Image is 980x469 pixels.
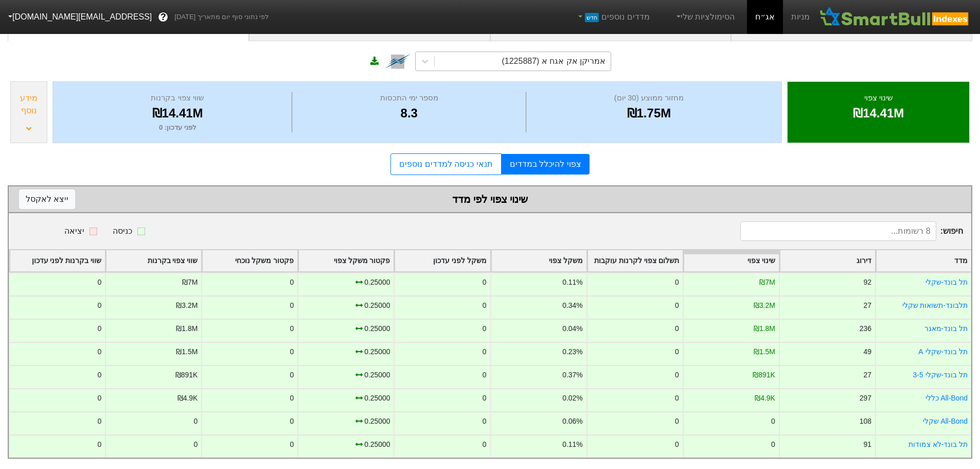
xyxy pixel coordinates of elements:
[290,346,294,357] div: 0
[562,277,582,288] div: 0.11%
[771,439,775,450] div: 0
[364,416,390,427] div: 0.25000
[97,346,101,357] div: 0
[483,439,487,450] div: 0
[97,370,101,380] div: 0
[753,370,775,380] div: ₪891K
[675,346,679,357] div: 0
[364,393,390,404] div: 0.25000
[290,416,294,427] div: 0
[562,416,582,427] div: 0.06%
[364,323,390,334] div: 0.25000
[863,439,871,450] div: 91
[97,416,101,427] div: 0
[675,439,679,450] div: 0
[562,393,582,404] div: 0.02%
[483,393,487,404] div: 0
[66,123,289,133] div: לפני עדכון : 0
[19,192,961,207] div: שינוי צפוי לפי מדד
[902,301,968,309] a: תלבונד-תשואות שקלי
[176,346,198,357] div: ₪1.5M
[483,323,487,334] div: 0
[740,221,936,241] input: 8 רשומות...
[202,250,297,271] div: Toggle SortBy
[675,416,679,427] div: 0
[754,323,775,334] div: ₪1.8M
[290,300,294,311] div: 0
[587,250,683,271] div: Toggle SortBy
[925,394,968,402] a: All-Bond כללי
[860,393,871,404] div: 297
[913,371,968,379] a: תל בונד-שקלי 3-5
[64,225,84,237] div: יציאה
[10,250,105,271] div: Toggle SortBy
[290,277,294,288] div: 0
[754,300,775,311] div: ₪3.2M
[562,439,582,450] div: 0.11%
[924,324,968,333] a: תל בונד-מאגר
[66,104,289,123] div: ₪14.41M
[390,153,501,175] a: תנאי כניסה למדדים נוספים
[364,370,390,380] div: 0.25000
[529,92,769,104] div: מחזור ממוצע (30 יום)
[182,277,198,288] div: ₪7M
[675,393,679,404] div: 0
[562,300,582,311] div: 0.34%
[863,346,871,357] div: 49
[364,346,390,357] div: 0.25000
[755,393,775,404] div: ₪4.9K
[771,416,775,427] div: 0
[670,7,739,27] a: הסימולציות שלי
[483,277,487,288] div: 0
[675,300,679,311] div: 0
[483,300,487,311] div: 0
[295,92,523,104] div: מספר ימי התכסות
[290,439,294,450] div: 0
[194,416,198,427] div: 0
[908,440,968,448] a: תל בונד-לא צמודות
[174,12,269,22] span: לפי נתוני סוף יום מתאריך [DATE]
[483,346,487,357] div: 0
[502,154,590,175] a: צפוי להיכלל במדדים
[106,250,201,271] div: Toggle SortBy
[562,346,582,357] div: 0.23%
[97,277,101,288] div: 0
[175,370,198,380] div: ₪891K
[97,300,101,311] div: 0
[572,7,654,27] a: מדדים נוספיםחדש
[113,225,132,237] div: כניסה
[529,104,769,123] div: ₪1.75M
[176,300,198,311] div: ₪3.2M
[290,323,294,334] div: 0
[860,323,871,334] div: 236
[818,7,972,27] img: SmartBull
[13,92,44,117] div: מידע נוסף
[97,323,101,334] div: 0
[364,300,390,311] div: 0.25000
[483,416,487,427] div: 0
[66,92,289,104] div: שווי צפוי בקרנות
[562,323,582,334] div: 0.04%
[675,370,679,380] div: 0
[562,370,582,380] div: 0.37%
[780,250,875,271] div: Toggle SortBy
[925,278,968,286] a: תל בונד-שקלי
[759,277,775,288] div: ₪7M
[800,104,956,123] div: ₪14.41M
[923,417,968,425] a: All-Bond שקלי
[97,393,101,404] div: 0
[483,370,487,380] div: 0
[800,92,956,104] div: שינוי צפוי
[395,250,490,271] div: Toggle SortBy
[290,370,294,380] div: 0
[585,13,599,22] span: חדש
[364,439,390,450] div: 0.25000
[754,346,775,357] div: ₪1.5M
[97,439,101,450] div: 0
[290,393,294,404] div: 0
[491,250,586,271] div: Toggle SortBy
[194,439,198,450] div: 0
[675,277,679,288] div: 0
[863,277,871,288] div: 92
[860,416,871,427] div: 108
